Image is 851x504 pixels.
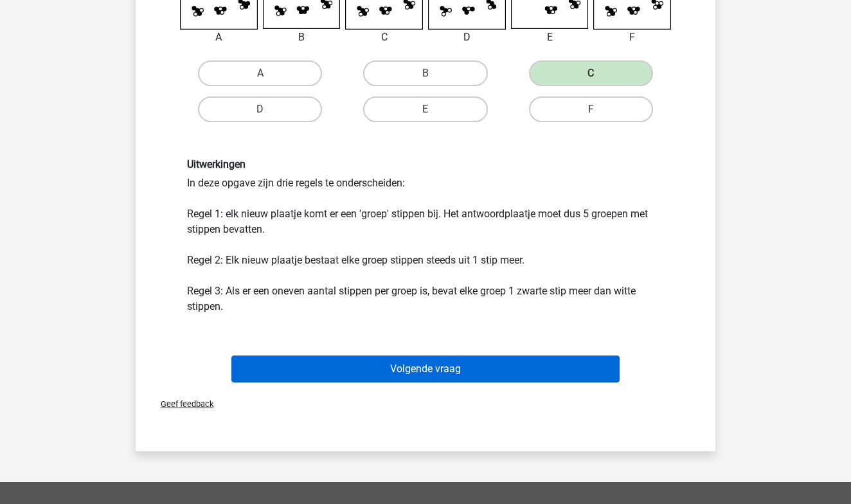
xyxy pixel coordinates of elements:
[529,96,653,122] label: F
[501,30,598,45] div: E
[177,158,674,314] div: In deze opgave zijn drie regels te onderscheiden: Regel 1: elk nieuw plaatje komt er een 'groep' ...
[187,158,664,170] h6: Uitwerkingen
[363,60,487,86] label: B
[231,355,620,382] button: Volgende vraag
[336,30,433,45] div: C
[584,30,681,45] div: F
[363,96,487,122] label: E
[418,30,515,45] div: D
[198,60,322,86] label: A
[170,30,267,45] div: A
[150,399,213,409] span: Geef feedback
[529,60,653,86] label: C
[253,30,350,45] div: B
[198,96,322,122] label: D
